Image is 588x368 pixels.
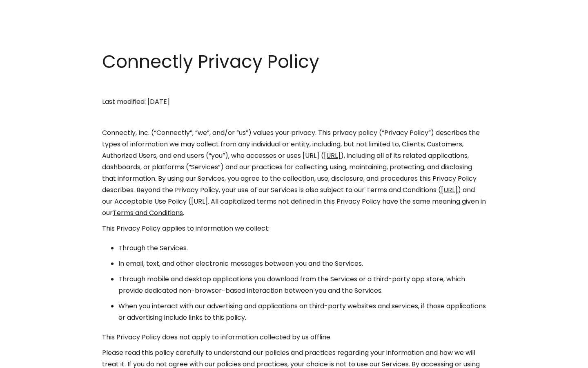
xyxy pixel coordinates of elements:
[16,354,49,365] ul: Language list
[102,127,486,219] p: Connectly, Inc. (“Connectly”, “we”, and/or “us”) values your privacy. This privacy policy (“Priva...
[324,151,341,160] a: [URL]
[441,185,458,195] a: [URL]
[118,274,486,296] li: Through mobile and desktop applications you download from the Services or a third-party app store...
[102,112,486,123] p: ‍
[118,242,486,254] li: Through the Services.
[118,301,486,323] li: When you interact with our advertising and applications on third-party websites and services, if ...
[102,49,486,74] h1: Connectly Privacy Policy
[8,353,49,365] aside: Language selected: English
[113,208,183,218] a: Terms and Conditions
[102,332,486,343] p: This Privacy Policy does not apply to information collected by us offline.
[118,258,486,269] li: In email, text, and other electronic messages between you and the Services.
[102,96,486,108] p: Last modified: [DATE]
[102,223,486,234] p: This Privacy Policy applies to information we collect:
[102,81,486,92] p: ‍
